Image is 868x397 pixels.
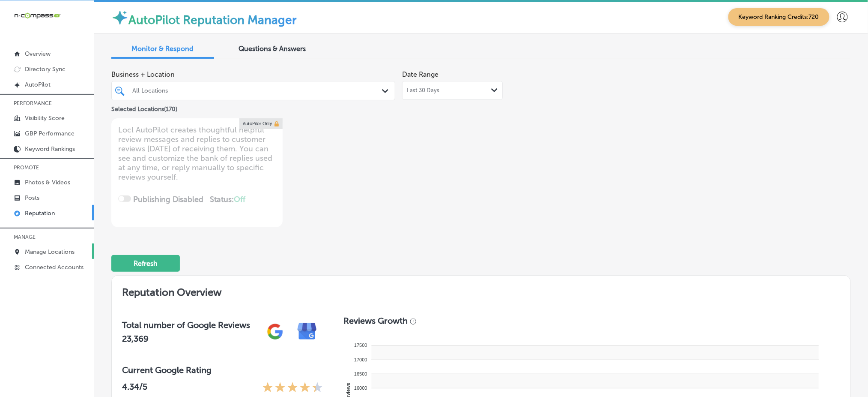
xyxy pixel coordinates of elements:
label: Date Range [402,70,438,78]
tspan: 17000 [354,357,367,362]
p: Photos & Videos [25,179,70,186]
span: Last 30 Days [407,87,439,94]
p: GBP Performance [25,130,75,137]
p: Overview [25,50,51,57]
div: All Locations [132,87,383,94]
tspan: 16500 [354,371,367,376]
p: Selected Locations ( 170 ) [111,102,177,113]
label: AutoPilot Reputation Manager [128,13,297,27]
p: Reputation [25,210,55,217]
span: Keyword Ranking Credits: 720 [728,8,829,26]
p: 4.34 /5 [122,382,147,395]
p: Directory Sync [25,66,66,73]
h3: Current Google Rating [122,365,323,375]
p: Connected Accounts [25,264,84,271]
img: 660ab0bf-5cc7-4cb8-ba1c-48b5ae0f18e60NCTV_CLogo_TV_Black_-500x88.png [14,12,61,20]
span: Questions & Answers [239,45,306,53]
img: e7ababfa220611ac49bdb491a11684a6.png [291,316,323,348]
h3: Total number of Google Reviews [122,320,250,330]
tspan: 17500 [354,343,367,348]
p: Posts [25,194,39,202]
h2: Reputation Overview [112,276,850,305]
span: Monitor & Respond [132,45,194,53]
p: Manage Locations [25,248,75,256]
div: 4.34 Stars [262,382,323,395]
p: AutoPilot [25,81,51,88]
img: gPZS+5FD6qPJAAAAABJRU5ErkJggg== [259,316,291,348]
tspan: 16000 [354,385,367,391]
img: autopilot-icon [111,9,128,26]
h2: 23,369 [122,334,250,344]
p: Keyword Rankings [25,145,75,153]
p: Visibility Score [25,114,65,122]
span: Business + Location [111,70,395,78]
button: Refresh [111,255,180,272]
h3: Reviews Growth [344,316,408,326]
